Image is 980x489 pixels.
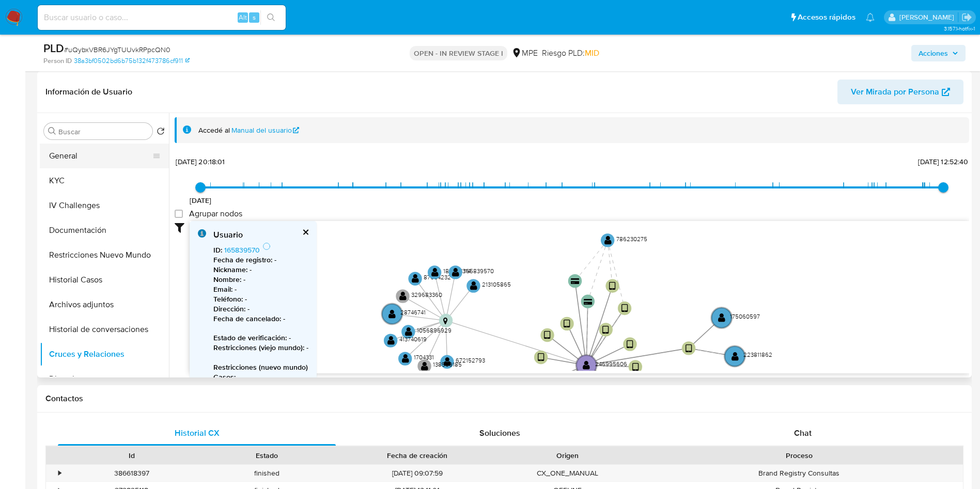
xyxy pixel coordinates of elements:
[564,319,570,329] text: 
[743,350,772,359] text: 223811862
[64,44,170,55] span: # uQybxVBR6JYgTUUvkRPpcQN0
[213,275,308,285] p: -
[388,309,396,319] text: 
[616,234,647,243] text: 786230275
[837,80,963,104] button: Ver Mirada por Persona
[961,12,972,23] a: Salir
[38,11,286,24] input: Buscar usuario o caso...
[621,304,628,313] text: 
[40,218,169,243] button: Documentación
[239,12,247,22] span: Alt
[40,168,169,193] button: KYC
[798,12,855,23] span: Accesos rápidos
[604,235,612,245] text: 
[213,229,308,241] div: Usuario
[542,48,599,59] span: Riesgo PLD:
[43,56,72,66] b: Person ID
[794,427,812,439] span: Chat
[207,450,328,461] div: Estado
[411,290,442,299] text: 329683360
[213,274,241,285] b: Nombre :
[213,313,281,324] b: Fecha de cancelado :
[456,356,485,365] text: 672152793
[213,372,236,382] b: Casos :
[224,245,260,255] a: 165839570
[40,292,169,317] button: Archivos adjuntos
[40,317,169,342] button: Historial de conversaciones
[500,465,635,482] div: CX_ONE_MANUAL
[213,342,304,353] b: Restricciones (viejo mundo) :
[538,353,545,362] text: 
[479,427,520,439] span: Soluciones
[213,255,272,265] b: Fecha de registro :
[213,372,308,382] p: -
[189,209,242,219] span: Agrupar nodos
[213,343,308,353] p: -
[40,144,161,168] button: General
[302,229,308,235] button: cerrar
[400,308,426,317] text: 28746741
[43,40,64,56] b: PLD
[424,273,451,281] text: 87664232
[866,13,875,22] a: Notificaciones
[199,465,335,482] div: finished
[213,304,308,314] p: -
[585,47,599,59] span: MID
[213,285,308,294] p: -
[213,333,308,343] p: -
[405,327,412,337] text: 
[45,87,132,97] h1: Información de Usuario
[911,45,966,61] button: Acciones
[40,243,169,267] button: Restricciones Nuevo Mundo
[444,357,451,367] text: 
[213,304,245,314] b: Dirección :
[402,354,409,364] text: 
[231,125,300,135] a: Manual del usuario
[213,255,308,265] p: -
[213,264,247,275] b: Nickname :
[213,245,222,255] b: ID :
[732,351,739,361] text: 
[918,156,968,167] span: [DATE] 12:52:40
[213,284,232,294] b: Email :
[421,361,428,371] text: 
[335,465,500,482] div: [DATE] 09:07:59
[919,45,948,61] span: Acciones
[40,342,169,367] button: Cruces y Relaciones
[190,195,212,206] span: [DATE]
[899,12,958,22] p: antonio.rossel@mercadolibre.com
[470,281,477,291] text: 
[851,80,939,104] span: Ver Mirada por Persona
[571,278,580,285] text: 
[198,125,230,135] span: Accedé al
[718,313,725,323] text: 
[175,427,220,439] span: Historial CX
[482,280,511,289] text: 213105865
[74,56,190,66] a: 38a3bf0502bd6b75b132f473786cf911
[944,24,975,33] span: 3.157.1-hotfix-1
[635,465,963,482] div: Brand Registry Consultas
[40,193,169,218] button: IV Challenges
[45,393,963,404] h1: Contactos
[399,291,407,301] text: 
[213,265,308,275] p: -
[175,210,183,218] input: Agrupar nodos
[213,314,308,324] p: -
[399,335,427,343] text: 413740619
[213,294,243,304] b: Teléfono :
[58,468,61,478] div: •
[71,450,192,461] div: Id
[213,362,308,372] b: Restricciones (nuevo mundo)
[686,343,692,353] text: 
[632,362,639,372] text: 
[40,367,169,391] button: Direcciones
[507,450,628,461] div: Origen
[414,353,434,361] text: 1704331
[627,339,633,349] text: 
[253,12,256,22] span: s
[48,127,56,135] button: Buscar
[443,266,471,275] text: 189723314
[464,266,494,275] text: 165839570
[511,48,538,59] div: MPE
[602,325,609,335] text: 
